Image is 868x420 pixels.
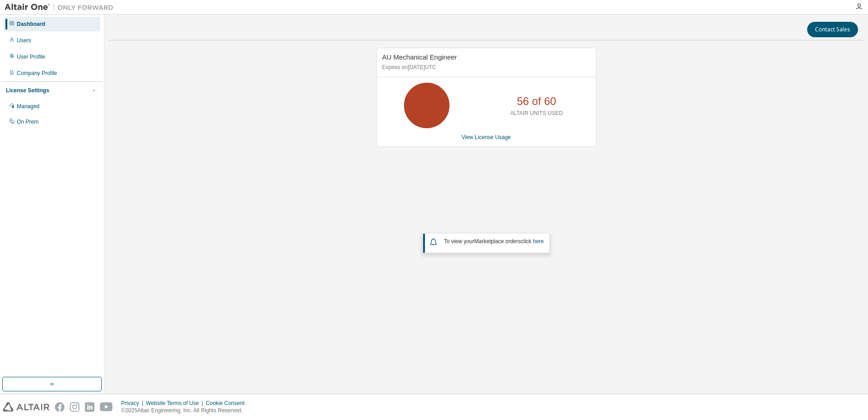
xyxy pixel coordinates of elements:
img: facebook.svg [55,402,64,412]
div: User Profile [17,53,45,60]
p: © 2025 Altair Engineering, Inc. All Rights Reserved. [121,407,250,415]
div: Privacy [121,400,146,407]
div: Company Profile [17,70,57,77]
img: altair_logo.svg [3,402,49,412]
span: To view your click [444,238,544,245]
img: Altair One [5,3,118,12]
div: On Prem [17,118,39,125]
em: Marketplace orders [474,238,521,245]
span: AU Mechanical Engineer [382,53,457,61]
button: Contact Sales [807,22,858,37]
div: Cookie Consent [206,400,250,407]
div: Website Terms of Use [146,400,206,407]
div: Managed [17,103,39,110]
img: linkedin.svg [85,402,94,412]
div: Dashboard [17,20,45,28]
a: here [533,238,544,245]
p: ALTAIR UNITS USED [510,110,563,117]
div: Users [17,37,31,44]
div: License Settings [6,87,49,94]
p: 56 of 60 [517,94,556,109]
img: instagram.svg [70,402,79,412]
a: View License Usage [462,134,511,140]
p: Expires on [DATE] UTC [382,64,588,71]
img: youtube.svg [100,402,113,412]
